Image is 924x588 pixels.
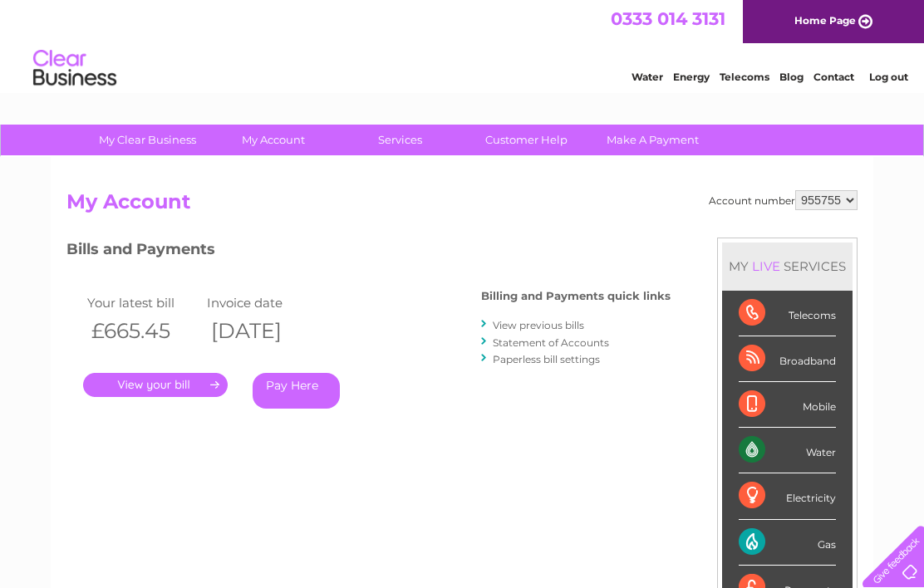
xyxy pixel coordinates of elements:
div: MY SERVICES [722,243,853,290]
div: Water [739,428,836,473]
th: £665.45 [83,314,203,348]
img: logo.png [32,43,117,94]
a: Customer Help [458,125,595,155]
div: Electricity [739,473,836,519]
div: Mobile [739,382,836,428]
div: Account number [709,190,858,210]
div: Telecoms [739,291,836,336]
a: View previous bills [493,319,584,331]
a: Pay Here [253,373,340,409]
h4: Billing and Payments quick links [481,290,671,302]
div: Gas [739,520,836,566]
a: My Clear Business [79,125,216,155]
a: Blog [779,71,804,83]
a: 0333 014 3131 [611,8,725,29]
div: Broadband [739,336,836,382]
td: Invoice date [203,292,322,314]
div: Clear Business is a trading name of Verastar Limited (registered in [GEOGRAPHIC_DATA] No. 3667643... [71,9,856,81]
a: Paperless bill settings [493,353,600,365]
h2: My Account [66,190,858,222]
th: [DATE] [203,314,322,348]
div: LIVE [749,258,784,274]
td: Your latest bill [83,292,203,314]
a: Log out [869,71,908,83]
h3: Bills and Payments [66,238,671,267]
a: Statement of Accounts [493,336,609,349]
a: Contact [813,71,854,83]
a: Telecoms [720,71,769,83]
a: . [83,373,228,397]
a: Services [332,125,469,155]
a: Water [632,71,663,83]
a: Make A Payment [584,125,721,155]
a: Energy [673,71,710,83]
a: My Account [205,125,342,155]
